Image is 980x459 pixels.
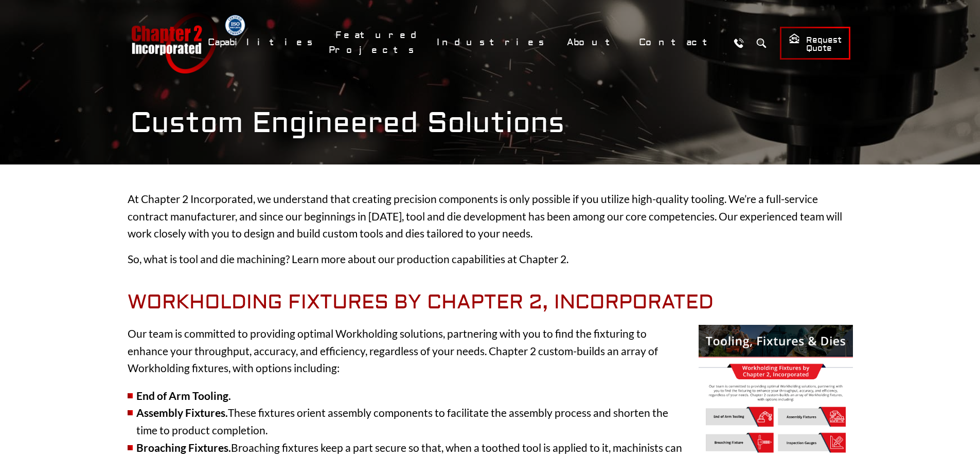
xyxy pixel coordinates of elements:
[128,190,853,242] p: At Chapter 2 Incorporated, we understand that creating precision components is only possible if y...
[130,106,850,140] h1: Custom Engineered Solutions
[780,27,850,60] a: Request Quote
[130,12,218,74] a: Chapter 2 Incorporated
[329,24,425,61] a: Featured Projects
[632,31,724,53] a: Contact
[752,33,771,52] button: Search
[136,441,231,454] strong: Broaching Fixtures.
[136,389,231,402] strong: End of Arm Tooling.
[789,33,842,54] span: Request Quote
[430,31,555,53] a: Industries
[128,250,853,268] p: So, what is tool and die machining? Learn more about our production capabilities at Chapter 2.
[729,33,749,52] a: Call Us
[128,325,853,377] p: Our team is committed to providing optimal Workholding solutions, partnering with you to find the...
[136,406,228,419] strong: Assembly Fixtures.
[128,291,853,315] h2: Workholding Fixtures by Chapter 2, Incorporated
[128,404,853,438] li: These fixtures orient assembly components to facilitate the assembly process and shorten the time...
[201,31,324,53] a: Capabilities
[560,31,627,53] a: About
